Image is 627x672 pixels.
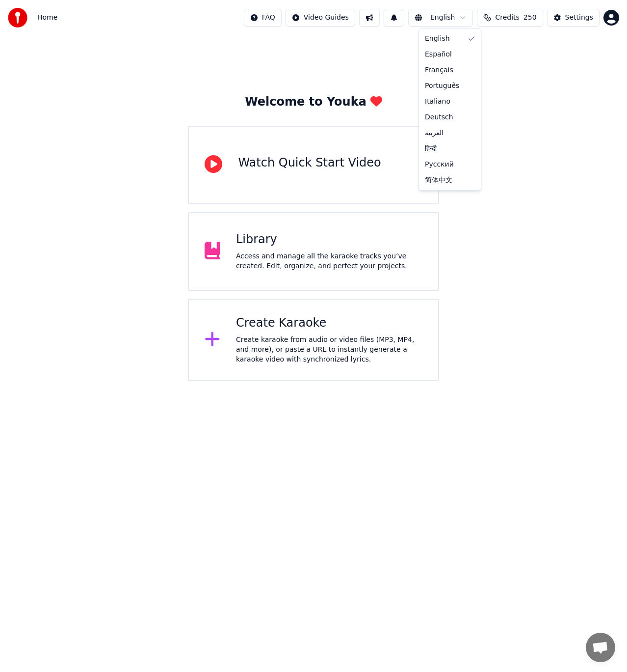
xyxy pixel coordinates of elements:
[425,112,453,122] span: Deutsch
[425,97,450,107] span: Italiano
[425,50,452,59] span: Español
[425,81,459,91] span: Português
[425,65,453,75] span: Français
[425,34,450,44] span: English
[425,128,444,138] span: العربية
[425,144,437,154] span: हिन्दी
[425,160,454,169] span: Русский
[425,175,452,185] span: 简体中文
